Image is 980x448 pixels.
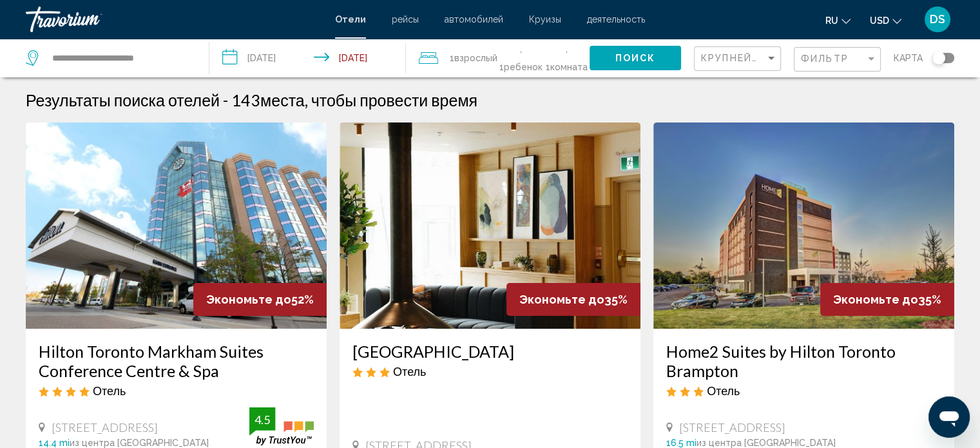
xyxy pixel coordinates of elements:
[393,364,426,378] span: Отель
[445,14,503,24] a: автомобилей
[497,40,544,76] span: , 1
[26,122,327,329] img: Hotel image
[193,283,327,316] div: 52%
[825,15,838,26] span: ru
[590,46,681,70] button: Поиск
[825,11,850,30] button: Change language
[70,438,209,448] span: из центра [GEOGRAPHIC_DATA]
[701,53,855,63] span: Крупнейшие сбережения
[615,54,656,64] span: Поиск
[666,342,941,380] a: Home2 Suites by Hilton Toronto Brampton
[352,364,628,378] div: 3 star Hotel
[666,438,697,448] span: 16.5 mi
[544,40,589,76] span: , 1
[666,384,941,398] div: 3 star Hotel
[39,438,70,448] span: 14.4 mi
[335,14,366,24] a: Отели
[406,39,590,77] button: Travelers: 1 adult, 1 child
[26,90,220,110] h1: Результаты поиска отелей
[352,342,628,361] a: [GEOGRAPHIC_DATA]
[249,407,314,445] img: trustyou-badge.svg
[209,39,406,77] button: Check-in date: Aug 13, 2025 Check-out date: Aug 26, 2025
[529,14,561,24] a: Круизы
[340,122,640,329] img: Hotel image
[801,54,849,64] span: Фильтр
[206,293,291,306] span: Экономьте до
[223,90,228,110] span: -
[833,293,918,306] span: Экономьте до
[249,412,275,427] div: 4.5
[701,54,777,64] mat-select: Sort by
[894,49,923,67] span: карта
[93,384,126,398] span: Отель
[653,122,954,329] img: Hotel image
[26,6,322,32] a: Travorium
[923,52,954,64] button: Toggle map
[820,283,954,316] div: 35%
[450,49,497,67] span: 1
[697,438,836,448] span: из центра [GEOGRAPHIC_DATA]
[794,46,881,73] button: Filter
[231,90,477,110] h2: 143
[39,342,314,380] a: Hilton Toronto Markham Suites Conference Centre & Spa
[506,283,640,316] div: 35%
[392,14,419,24] a: рейсы
[870,15,889,26] span: USD
[707,384,740,398] span: Отель
[519,293,604,306] span: Экономьте до
[39,384,314,398] div: 4 star Hotel
[930,13,945,26] span: DS
[928,396,970,438] iframe: Кнопка запуска окна обмена сообщениями
[52,420,158,434] span: [STREET_ADDRESS]
[870,11,901,30] button: Change currency
[679,420,785,434] span: [STREET_ADDRESS]
[260,90,477,110] span: места, чтобы провести время
[550,62,588,72] span: Комната
[921,6,954,33] button: User Menu
[454,53,497,63] span: Взрослый
[587,14,645,24] a: деятельность
[503,62,542,72] span: Ребенок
